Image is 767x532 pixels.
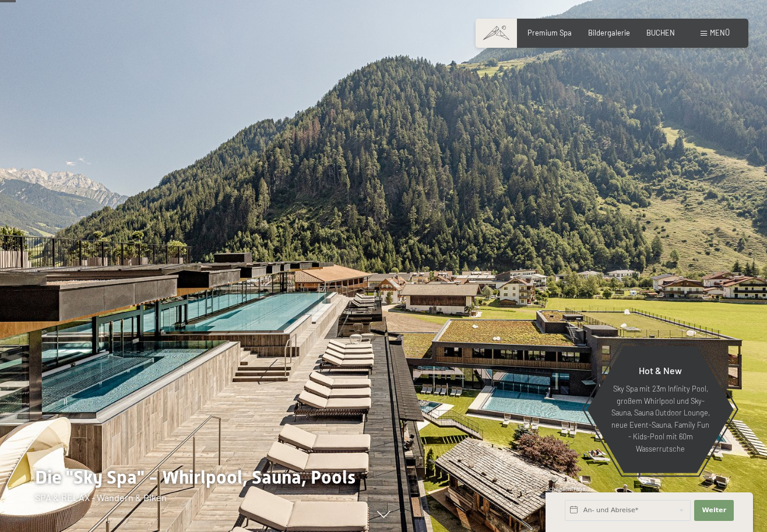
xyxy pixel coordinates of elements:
[646,28,675,37] a: BUCHEN
[610,383,711,455] p: Sky Spa mit 23m Infinity Pool, großem Whirlpool und Sky-Sauna, Sauna Outdoor Lounge, neue Event-S...
[588,28,630,37] a: Bildergalerie
[710,28,730,37] span: Menü
[586,346,734,474] a: Hot & New Sky Spa mit 23m Infinity Pool, großem Whirlpool und Sky-Sauna, Sauna Outdoor Lounge, ne...
[639,365,682,376] span: Hot & New
[527,28,572,37] a: Premium Spa
[702,506,726,515] span: Weiter
[694,500,734,521] button: Weiter
[546,485,586,492] span: Schnellanfrage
